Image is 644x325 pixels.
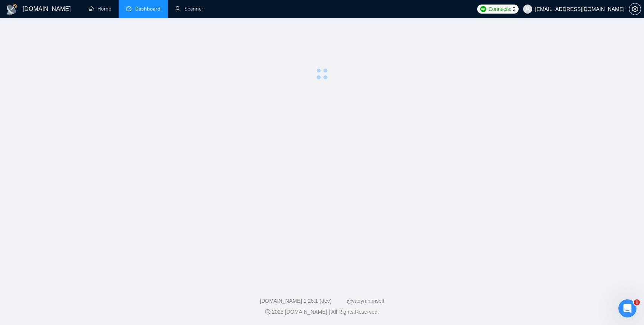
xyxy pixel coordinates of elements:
[265,309,270,314] span: copyright
[618,299,636,317] iframe: Intercom live chat
[89,6,111,12] a: homeHome
[480,6,486,12] img: upwork-logo.png
[175,6,203,12] a: searchScanner
[629,6,641,12] a: setting
[6,3,18,15] img: logo
[126,6,131,11] span: dashboard
[6,308,638,316] div: 2025 [DOMAIN_NAME] | All Rights Reserved.
[135,6,160,12] span: Dashboard
[346,298,384,304] a: @vadymhimself
[513,5,516,13] span: 2
[629,3,641,15] button: setting
[260,298,332,304] a: [DOMAIN_NAME] 1.26.1 (dev)
[634,299,640,305] span: 1
[525,6,530,12] span: user
[488,5,511,13] span: Connects:
[629,6,641,12] span: setting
